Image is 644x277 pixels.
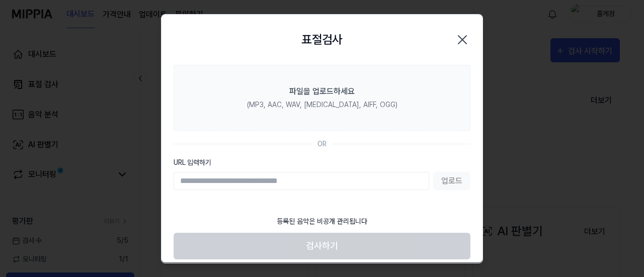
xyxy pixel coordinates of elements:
[174,157,470,168] label: URL 입력하기
[271,210,373,233] div: 등록된 음악은 비공개 관리됩니다
[317,139,327,149] div: OR
[289,85,355,98] div: 파일을 업로드하세요
[247,100,397,110] div: (MP3, AAC, WAV, [MEDICAL_DATA], AIFF, OGG)
[301,31,343,49] h2: 표절검사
